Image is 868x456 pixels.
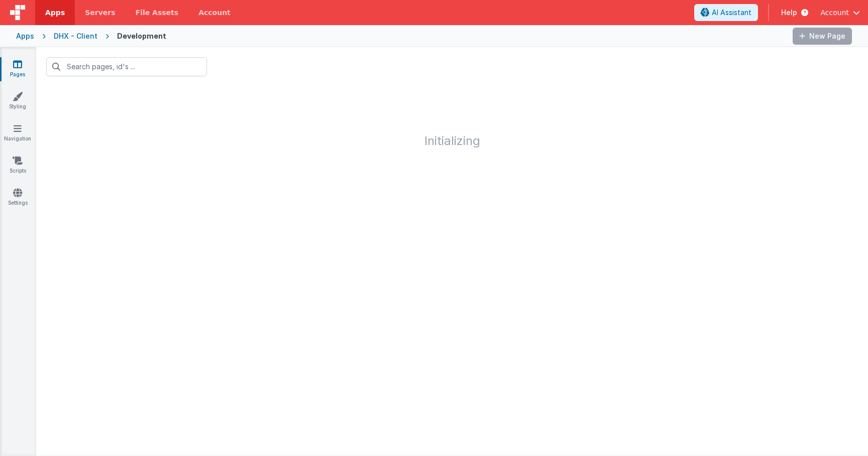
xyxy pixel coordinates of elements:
div: DHX - Client [54,31,97,41]
h1: Initializing [36,86,868,147]
div: Apps [16,31,34,41]
span: Account [820,8,849,18]
input: Search pages, id's ... [46,57,207,76]
span: Help [781,8,797,18]
button: New Page [793,28,852,45]
span: AI Assistant [712,8,751,18]
span: Apps [45,8,65,18]
div: Development [117,31,166,41]
button: Account [820,8,860,18]
span: Servers [85,8,115,18]
span: File Assets [136,8,179,18]
button: AI Assistant [694,4,758,21]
